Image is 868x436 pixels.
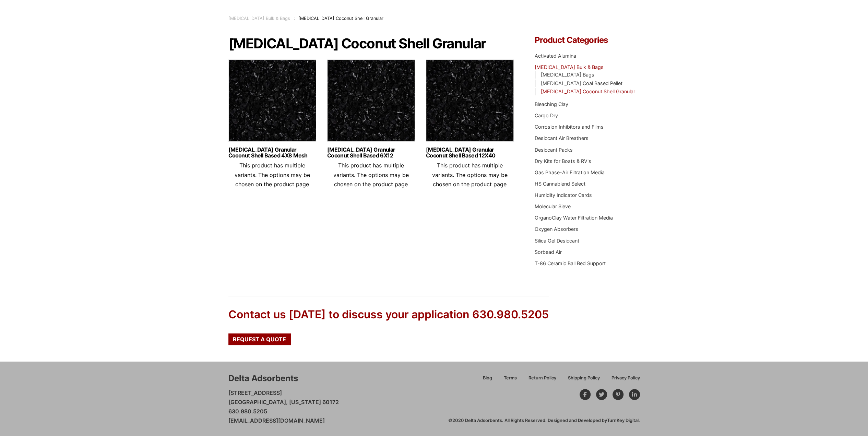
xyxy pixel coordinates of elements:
span: This product has multiple variants. The options may be chosen on the product page [432,162,508,187]
a: [MEDICAL_DATA] Granular Coconut Shell Based 4X8 Mesh [228,147,316,158]
span: This product has multiple variants. The options may be chosen on the product page [333,162,409,187]
span: Shipping Policy [568,376,600,380]
span: Return Policy [528,376,556,380]
span: Terms [504,376,517,380]
span: [MEDICAL_DATA] Coconut Shell Granular [298,16,383,21]
a: Dry Kits for Boats & RV's [535,158,591,164]
h4: Product Categories [535,36,640,44]
div: ©2020 Delta Adsorbents. All Rights Reserved. Designed and Developed by . [448,417,640,424]
img: Activated Carbon Mesh Granular [228,59,316,145]
a: Corrosion Inhibitors and Films [535,124,604,130]
a: Silica Gel Desiccant [535,238,579,244]
a: Desiccant Packs [535,147,573,153]
a: Terms [498,374,523,386]
a: Return Policy [523,374,562,386]
a: Desiccant Air Breathers [535,135,588,141]
a: Sorbead Air [535,249,562,255]
a: [MEDICAL_DATA] Granular Coconut Shell Based 12X40 [426,147,514,158]
span: Privacy Policy [611,376,640,380]
div: Contact us [DATE] to discuss your application 630.980.5205 [228,307,549,322]
p: [STREET_ADDRESS] [GEOGRAPHIC_DATA], [US_STATE] 60172 630.980.5205 [228,388,339,426]
a: Bleaching Clay [535,101,568,107]
a: Request a Quote [228,333,291,345]
a: [MEDICAL_DATA] Granular Coconut Shell Based 6X12 [327,147,415,158]
span: Blog [483,376,492,380]
a: [MEDICAL_DATA] Coal Based Pellet [540,80,622,86]
a: Humidity Indicator Cards [535,192,592,198]
h1: [MEDICAL_DATA] Coconut Shell Granular [228,36,514,51]
img: Activated Carbon Mesh Granular [327,59,415,145]
span: This product has multiple variants. The options may be chosen on the product page [235,162,310,187]
a: Privacy Policy [606,374,640,386]
a: [EMAIL_ADDRESS][DOMAIN_NAME] [228,417,325,424]
a: [MEDICAL_DATA] Bags [540,72,594,78]
a: Blog [477,374,498,386]
span: Request a Quote [233,337,286,342]
a: Activated Alumina [535,53,576,59]
a: Oxygen Absorbers [535,226,578,232]
a: Shipping Policy [562,374,606,386]
a: TurnKey Digital [607,418,639,423]
a: [MEDICAL_DATA] Bulk & Bags [535,64,604,70]
a: HS Cannablend Select [535,181,585,187]
a: T-86 Ceramic Ball Bed Support [535,260,606,266]
a: Gas Phase-Air Filtration Media [535,169,605,175]
a: OrganoClay Water Filtration Media [535,215,613,221]
div: Delta Adsorbents [228,373,298,384]
a: Cargo Dry [535,113,558,118]
a: [MEDICAL_DATA] Bulk & Bags [228,16,290,21]
span: : [294,16,295,21]
img: Activated Carbon Mesh Granular [426,59,514,145]
a: [MEDICAL_DATA] Coconut Shell Granular [540,89,635,94]
a: Molecular Sieve [535,203,571,209]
